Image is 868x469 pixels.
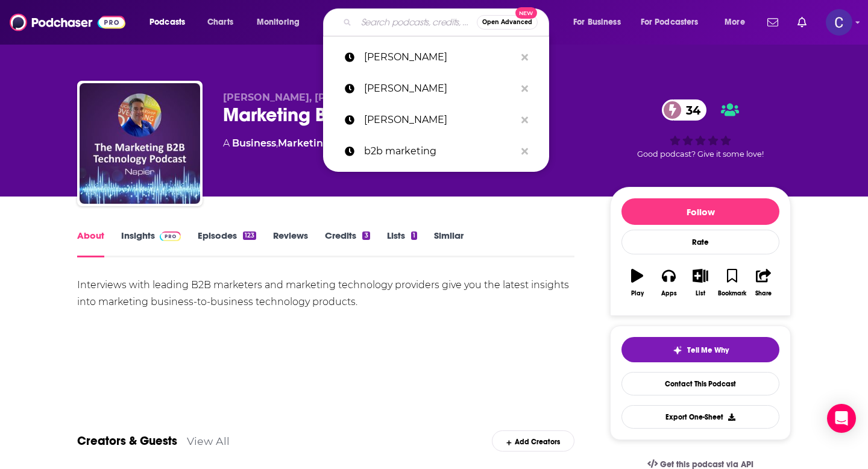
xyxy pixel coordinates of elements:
[662,99,706,121] a: 34
[121,230,181,257] a: InsightsPodchaser Pro
[748,261,779,304] button: Share
[141,13,201,32] button: open menu
[248,13,315,32] button: open menu
[716,13,760,32] button: open menu
[610,92,791,166] div: 34Good podcast? Give it some love!
[323,136,549,167] a: b2b marketing
[621,337,779,362] button: tell me why sparkleTell Me Why
[77,433,177,449] a: Creators & Guests
[621,198,779,225] button: Follow
[200,13,241,32] a: Charts
[149,14,185,31] span: Podcasts
[362,231,370,240] div: 3
[232,137,276,149] a: Business
[325,230,370,257] a: Credits3
[673,345,682,355] img: tell me why sparkle
[492,430,574,452] div: Add Creators
[661,290,677,297] div: Apps
[631,290,644,297] div: Play
[621,230,779,254] div: Rate
[696,290,705,297] div: List
[755,290,772,297] div: Share
[482,19,532,25] span: Open Advanced
[323,104,549,136] a: [PERSON_NAME]
[80,83,200,204] img: Marketing B2B Technology
[718,290,746,297] div: Bookmark
[243,231,256,240] div: 123
[276,137,278,149] span: ,
[198,230,256,257] a: Episodes123
[653,261,684,304] button: Apps
[637,150,764,159] span: Good podcast? Give it some love!
[323,42,549,73] a: [PERSON_NAME]
[364,42,515,73] p: Ryan Staley
[160,231,181,241] img: Podchaser Pro
[763,12,783,33] a: Show notifications dropdown
[323,73,549,104] a: [PERSON_NAME]
[725,14,745,31] span: More
[621,405,779,429] button: Export One-Sheet
[364,104,515,136] p: Sam Dunning
[793,12,811,33] a: Show notifications dropdown
[187,435,230,447] a: View All
[257,14,300,31] span: Monitoring
[411,231,417,240] div: 1
[716,261,747,304] button: Bookmark
[273,230,308,257] a: Reviews
[826,9,852,36] span: Logged in as publicityxxtina
[434,230,464,257] a: Similar
[335,8,561,36] div: Search podcasts, credits, & more...
[364,73,515,104] p: Brandon Bornancin
[826,9,852,36] img: User Profile
[77,230,104,257] a: About
[223,92,401,103] span: [PERSON_NAME], [PERSON_NAME]
[685,261,716,304] button: List
[621,261,653,304] button: Play
[573,14,621,31] span: For Business
[641,14,699,31] span: For Podcasters
[364,136,515,167] p: b2b marketing
[207,14,233,31] span: Charts
[278,137,330,149] a: Marketing
[826,9,852,36] button: Show profile menu
[77,277,574,310] div: Interviews with leading B2B marketers and marketing technology providers give you the latest insi...
[356,13,477,32] input: Search podcasts, credits, & more...
[565,13,636,32] button: open menu
[515,7,537,19] span: New
[387,230,417,257] a: Lists1
[223,136,529,151] div: A podcast
[621,372,779,395] a: Contact This Podcast
[687,345,729,355] span: Tell Me Why
[674,99,706,121] span: 34
[633,13,716,32] button: open menu
[10,11,125,34] img: Podchaser - Follow, Share and Rate Podcasts
[827,404,856,433] div: Open Intercom Messenger
[477,15,538,30] button: Open AdvancedNew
